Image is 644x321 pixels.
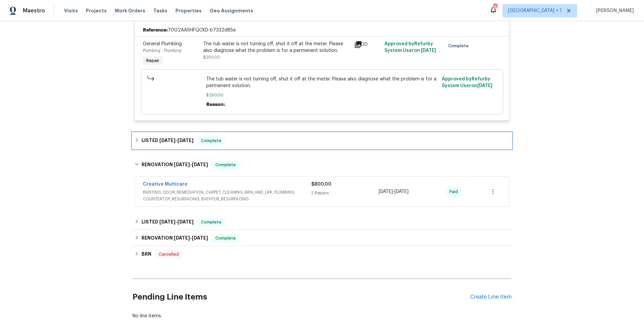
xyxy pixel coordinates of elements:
[153,8,167,13] span: Tasks
[210,7,253,14] span: Geo Assignments
[311,182,331,187] span: $800.00
[394,189,409,194] span: [DATE]
[156,251,181,258] span: Cancelled
[449,188,461,195] span: Paid
[142,161,208,169] h6: RENOVATION
[132,133,512,149] div: LISTED [DATE]-[DATE]Complete
[493,4,497,11] div: 162
[213,235,238,242] span: Complete
[135,24,509,36] div: 70G2AASHFQCKD-b7332d85e
[132,230,512,246] div: RENOVATION [DATE]-[DATE]Complete
[203,41,350,54] div: The tub water is not turning off, shut it off at the meter. Please also diagnose what the problem...
[142,218,194,226] h6: LISTED
[225,102,226,107] span: .
[144,57,162,64] span: Repair
[192,162,208,167] span: [DATE]
[142,137,194,145] h6: LISTED
[213,162,238,168] span: Complete
[379,189,393,194] span: [DATE]
[143,189,311,202] span: PAINTING, ODOR_REMEDIATION, CARPET_CLEANING, BRN_AND_LRR, PLUMBING, COUNTERTOP_RESURFACING, BATHT...
[159,219,194,224] span: -
[593,7,634,14] span: [PERSON_NAME]
[206,102,225,107] span: Reason:
[64,7,78,14] span: Visits
[174,162,208,167] span: -
[206,76,438,89] span: The tub water is not turning off, shut it off at the meter. Please also diagnose what the problem...
[354,41,380,49] div: 10
[132,246,512,262] div: BRN Cancelled
[143,42,182,46] span: General Plumbing
[159,138,175,143] span: [DATE]
[421,48,436,53] span: [DATE]
[508,7,562,14] span: [GEOGRAPHIC_DATA] + 1
[198,137,224,144] span: Complete
[142,234,208,242] h6: RENOVATION
[143,27,168,34] b: Reference:
[174,162,190,167] span: [DATE]
[143,49,181,53] span: Plumbing - Plumbing
[470,294,512,300] div: Create Line Item
[192,236,208,240] span: [DATE]
[477,83,492,88] span: [DATE]
[132,214,512,230] div: LISTED [DATE]-[DATE]Complete
[23,7,45,14] span: Maestro
[177,138,194,143] span: [DATE]
[384,42,436,53] span: Approved by Refurby System User on
[132,313,512,319] div: No line items.
[115,7,145,14] span: Work Orders
[311,190,379,196] div: 2 Repairs
[442,77,492,88] span: Approved by Refurby System User on
[174,236,208,240] span: -
[203,55,220,59] span: $250.00
[132,154,512,176] div: RENOVATION [DATE]-[DATE]Complete
[142,250,151,258] h6: BRN
[448,43,471,49] span: Complete
[86,7,107,14] span: Projects
[198,219,224,226] span: Complete
[177,219,194,224] span: [DATE]
[132,281,470,313] h2: Pending Line Items
[159,138,194,143] span: -
[143,182,187,187] a: Creative Multicare
[159,219,175,224] span: [DATE]
[206,92,438,99] span: $250.00
[379,188,409,195] span: -
[174,236,190,240] span: [DATE]
[175,7,202,14] span: Properties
